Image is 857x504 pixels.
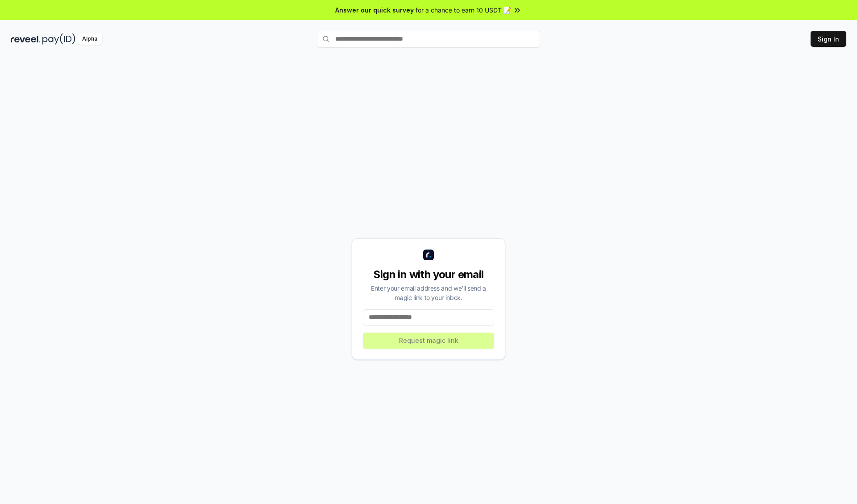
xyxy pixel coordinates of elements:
div: Alpha [77,33,102,45]
img: pay_id [42,33,75,45]
span: for a chance to earn 10 USDT 📝 [416,5,511,15]
div: Enter your email address and we’ll send a magic link to your inbox. [363,283,494,302]
img: logo_small [423,250,434,260]
div: Sign in with your email [363,267,494,282]
button: Sign In [811,31,846,47]
span: Answer our quick survey [335,5,414,15]
img: reveel_dark [11,33,41,45]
